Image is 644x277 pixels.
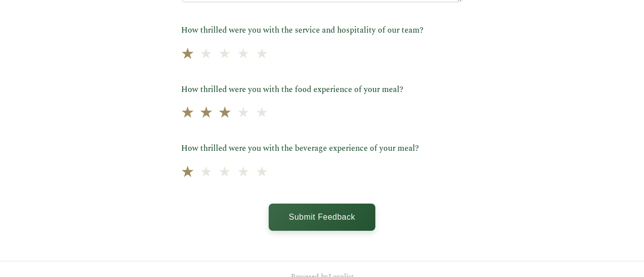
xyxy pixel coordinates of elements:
span: ★ [237,102,250,125]
span: ★ [200,161,212,184]
span: ★ [181,101,195,126]
span: ★ [218,43,231,66]
label: How thrilled were you with the beverage experience of your meal? [181,142,463,155]
span: ★ [218,101,232,126]
span: ★ [256,43,268,66]
label: How thrilled were you with the food experience of your meal? [181,83,463,97]
span: ★ [237,43,250,66]
span: ★ [181,160,195,184]
button: Submit Feedback [269,204,375,231]
span: ★ [237,161,250,184]
span: ★ [256,102,268,125]
span: ★ [256,161,268,184]
span: ★ [200,43,212,66]
label: How thrilled were you with the service and hospitality of our team? [181,24,463,37]
span: ★ [181,42,195,66]
span: ★ [218,161,231,184]
span: ★ [199,101,213,126]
